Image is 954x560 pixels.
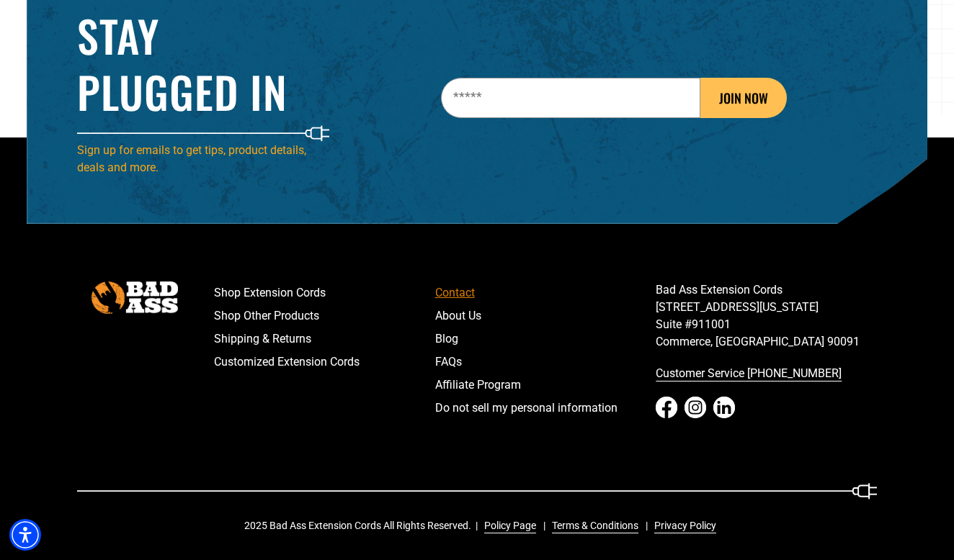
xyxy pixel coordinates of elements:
p: Bad Ass Extension Cords [STREET_ADDRESS][US_STATE] Suite #911001 Commerce, [GEOGRAPHIC_DATA] 90091 [656,281,877,351]
h2: Stay Plugged In [77,7,329,119]
a: call 833-674-1699 [656,362,877,385]
input: Email [441,78,700,118]
a: Customized Extension Cords [214,351,435,374]
a: Shop Other Products [214,304,435,328]
div: 2025 Bad Ass Extension Cords All Rights Reserved. [244,518,726,533]
a: Blog [435,328,656,351]
a: Instagram - open in a new tab [685,397,706,418]
a: About Us [435,304,656,328]
div: Accessibility Menu [9,519,41,551]
button: JOIN NOW [700,78,787,118]
a: Facebook - open in a new tab [656,397,677,418]
a: Contact [435,281,656,304]
a: Do not sell my personal information [435,397,656,420]
a: Shipping & Returns [214,328,435,351]
p: Sign up for emails to get tips, product details, deals and more. [77,142,329,176]
a: Terms & Conditions [546,518,638,533]
a: Policy Page [478,518,536,533]
a: FAQs [435,351,656,374]
a: Privacy Policy [648,518,716,533]
a: Affiliate Program [435,374,656,397]
a: LinkedIn - open in a new tab [713,397,735,418]
a: Shop Extension Cords [214,281,435,304]
img: Bad Ass Extension Cords [92,281,178,314]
